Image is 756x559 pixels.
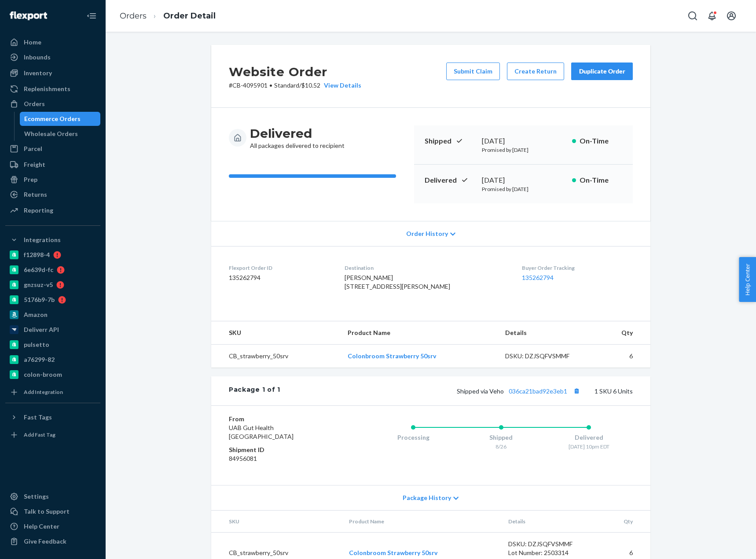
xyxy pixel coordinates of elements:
[406,229,448,238] span: Order History
[345,274,450,290] span: [PERSON_NAME] [STREET_ADDRESS][PERSON_NAME]
[498,321,595,345] th: Details
[24,295,55,304] div: 5176b9-7b
[229,273,330,282] dd: 135262794
[341,321,498,345] th: Product Name
[211,321,341,345] th: SKU
[342,511,501,533] th: Product Name
[5,534,100,548] button: Give Feedback
[24,431,55,438] div: Add Fast Tag
[369,433,457,442] div: Processing
[20,127,101,141] a: Wholesale Orders
[5,504,100,519] a: Talk to Support
[5,66,100,80] a: Inventory
[24,265,53,274] div: 6e639d-fc
[5,142,100,156] a: Parcel
[5,188,100,202] a: Returns
[5,519,100,533] a: Help Center
[24,114,81,123] div: Ecommerce Orders
[5,50,100,64] a: Inbounds
[522,264,633,272] dt: Buyer Order Tracking
[739,257,756,302] button: Help Center
[24,69,52,77] div: Inventory
[703,7,721,25] button: Open notifications
[508,548,591,557] div: Lot Number: 2503314
[24,522,59,531] div: Help Center
[24,160,45,169] div: Freight
[579,67,625,76] div: Duplicate Order
[20,112,101,126] a: Ecommerce Orders
[522,274,554,281] a: 135262794
[24,340,49,349] div: pulsetto
[348,352,436,360] a: Colonbroom Strawberry 50srv
[24,280,53,289] div: gnzsuz-v5
[5,263,100,277] a: 6e639d-fc
[5,97,100,111] a: Orders
[509,387,567,395] a: 036ca21bad92e3eb1
[250,125,345,141] h3: Delivered
[723,7,740,25] button: Open account menu
[571,63,633,80] button: Duplicate Order
[595,345,650,368] td: 6
[24,206,53,215] div: Reporting
[457,387,582,395] span: Shipped via Veho
[580,175,622,185] p: On-Time
[229,81,361,90] p: # CB-4095901 / $10.52
[24,325,59,334] div: Deliverr API
[229,264,330,272] dt: Flexport Order ID
[457,443,545,450] div: 8/26
[5,248,100,262] a: f12898-4
[229,454,334,463] dd: 84956081
[211,511,342,533] th: SKU
[545,443,633,450] div: [DATE] 10pm EDT
[345,264,508,272] dt: Destination
[5,353,100,367] a: a76299-82
[24,235,61,244] div: Integrations
[446,63,500,80] button: Submit Claim
[280,385,633,397] div: 1 SKU 6 Units
[5,428,100,442] a: Add Fast Tag
[24,38,41,47] div: Home
[269,81,272,89] span: •
[229,445,334,454] dt: Shipment ID
[120,11,147,21] a: Orders
[24,355,55,364] div: a76299-82
[5,293,100,307] a: 5176b9-7b
[83,7,100,25] button: Close Navigation
[24,129,78,138] div: Wholesale Orders
[425,136,475,146] p: Shipped
[598,511,650,533] th: Qty
[482,185,565,193] p: Promised by [DATE]
[482,136,565,146] div: [DATE]
[5,308,100,322] a: Amazon
[505,352,588,360] div: DSKU: DZJSQFVSMMF
[545,433,633,442] div: Delivered
[24,190,47,199] div: Returns
[229,385,280,397] div: Package 1 of 1
[5,489,100,504] a: Settings
[5,173,100,187] a: Prep
[229,424,294,440] span: UAB Gut Health [GEOGRAPHIC_DATA]
[5,82,100,96] a: Replenishments
[349,549,437,556] a: Colonbroom Strawberry 50srv
[211,345,341,368] td: CB_strawberry_50srv
[5,323,100,337] a: Deliverr API
[684,7,701,25] button: Open Search Box
[5,35,100,49] a: Home
[24,537,66,546] div: Give Feedback
[24,370,62,379] div: colon-broom
[24,413,52,422] div: Fast Tags
[5,368,100,382] a: colon-broom
[501,511,598,533] th: Details
[482,146,565,154] p: Promised by [DATE]
[24,175,37,184] div: Prep
[425,175,475,185] p: Delivered
[274,81,299,89] span: Standard
[482,175,565,185] div: [DATE]
[580,136,622,146] p: On-Time
[457,433,545,442] div: Shipped
[229,63,361,81] h2: Website Order
[10,11,47,20] img: Flexport logo
[5,278,100,292] a: gnzsuz-v5
[24,388,63,396] div: Add Integration
[5,158,100,172] a: Freight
